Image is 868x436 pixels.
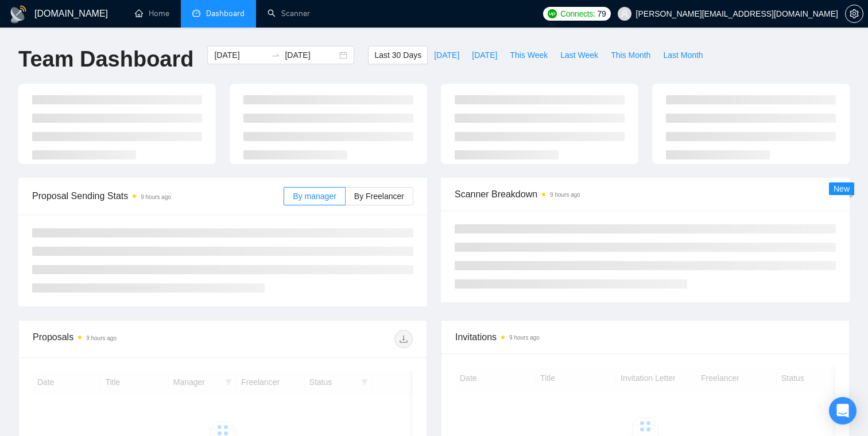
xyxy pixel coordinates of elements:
[206,9,245,18] span: Dashboard
[9,5,28,24] img: logo
[611,49,650,61] span: This Month
[560,49,598,61] span: Last Week
[554,46,604,64] button: Last Week
[663,49,703,61] span: Last Month
[368,46,428,64] button: Last 30 Days
[434,49,459,61] span: [DATE]
[271,50,280,60] span: swap-right
[846,9,863,18] span: setting
[135,9,169,18] a: homeHome
[509,334,540,341] time: 9 hours ago
[466,46,503,64] button: [DATE]
[829,397,857,425] div: Open Intercom Messenger
[510,49,548,61] span: This Week
[192,9,200,17] span: dashboard
[285,49,337,61] input: End date
[455,330,835,344] span: Invitations
[845,5,863,23] button: setting
[374,49,421,61] span: Last 30 Days
[548,9,557,18] img: upwork-logo.png
[834,184,850,193] span: New
[268,9,310,18] a: searchScanner
[18,46,193,73] h1: Team Dashboard
[455,187,836,201] span: Scanner Breakdown
[598,7,606,20] span: 79
[141,194,171,200] time: 9 hours ago
[560,7,595,20] span: Connects:
[428,46,466,64] button: [DATE]
[550,192,580,198] time: 9 hours ago
[86,335,117,341] time: 9 hours ago
[293,192,336,201] span: By manager
[472,49,497,61] span: [DATE]
[503,46,554,64] button: This Week
[354,192,404,201] span: By Freelancer
[604,46,657,64] button: This Month
[657,46,709,64] button: Last Month
[271,50,280,60] span: to
[845,9,863,18] a: setting
[621,10,629,18] span: user
[33,330,223,348] div: Proposals
[32,189,284,203] span: Proposal Sending Stats
[214,49,266,61] input: Start date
